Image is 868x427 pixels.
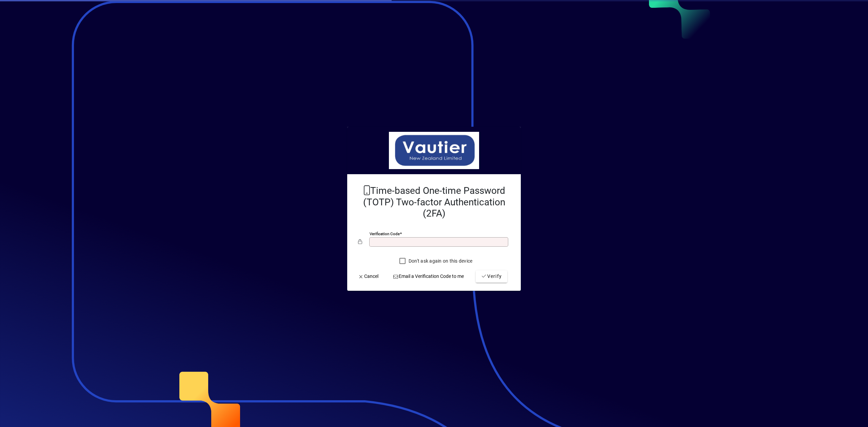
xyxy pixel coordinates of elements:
[355,270,381,283] button: Cancel
[370,231,400,236] mat-label: Verification code
[358,185,510,219] h2: Time-based One-time Password (TOTP) Two-factor Authentication (2FA)
[358,273,378,280] span: Cancel
[407,258,473,264] label: Don't ask again on this device
[481,273,502,280] span: Verify
[393,273,464,280] span: Email a Verification Code to me
[476,270,507,283] button: Verify
[390,270,467,283] button: Email a Verification Code to me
